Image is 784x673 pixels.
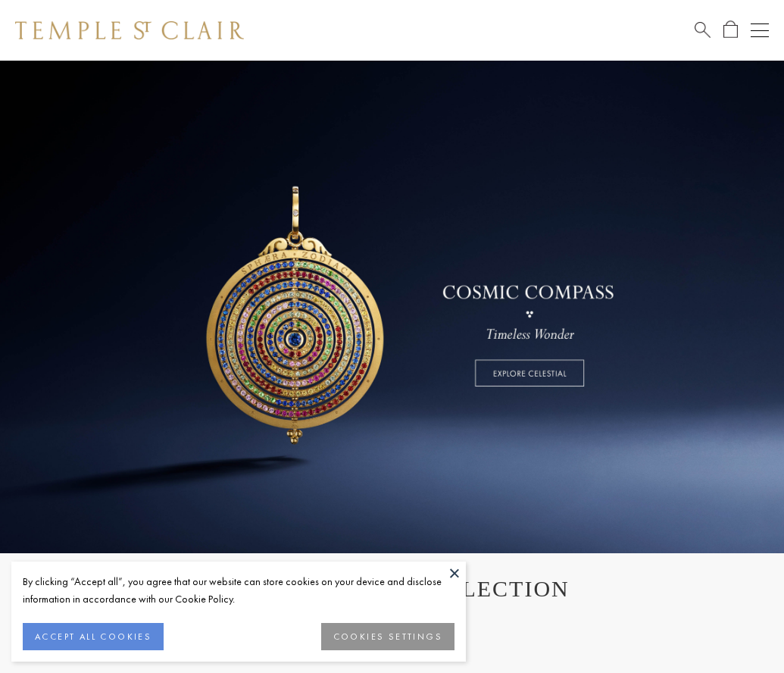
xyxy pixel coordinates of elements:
[23,573,454,608] div: By clicking “Accept all”, you agree that our website can store cookies on your device and disclos...
[723,20,738,39] a: Open Shopping Bag
[751,21,769,39] button: Open navigation
[695,20,711,39] a: Search
[321,623,454,650] button: COOKIES SETTINGS
[23,623,164,650] button: ACCEPT ALL COOKIES
[15,21,244,39] img: Temple St. Clair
